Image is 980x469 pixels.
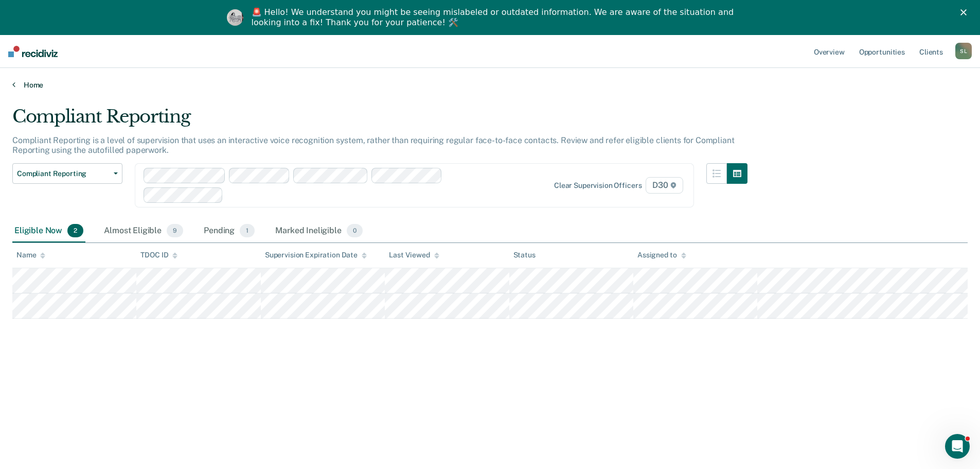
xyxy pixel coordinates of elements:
[12,163,122,184] button: Compliant Reporting
[646,177,683,194] span: D30
[167,224,183,237] span: 9
[12,135,734,155] p: Compliant Reporting is a level of supervision that uses an interactive voice recognition system, ...
[273,220,365,242] div: Marked Ineligible0
[12,220,85,242] div: Eligible Now2
[12,80,968,90] a: Home
[554,181,642,190] div: Clear supervision officers
[17,169,110,178] span: Compliant Reporting
[637,251,686,259] div: Assigned to
[67,224,83,237] span: 2
[347,224,363,237] span: 0
[513,251,536,259] div: Status
[227,9,243,26] img: Profile image for Kim
[16,251,45,259] div: Name
[945,434,970,459] iframe: Intercom live chat
[265,251,367,259] div: Supervision Expiration Date
[960,9,971,15] div: Close
[140,251,177,259] div: TDOC ID
[812,35,847,68] a: Overview
[917,35,945,68] a: Clients
[240,224,255,237] span: 1
[102,220,185,242] div: Almost Eligible9
[389,251,439,259] div: Last Viewed
[12,106,747,135] div: Compliant Reporting
[8,46,58,57] img: Recidiviz
[955,43,972,59] div: S L
[857,35,907,68] a: Opportunities
[252,7,737,28] div: 🚨 Hello! We understand you might be seeing mislabeled or outdated information. We are aware of th...
[955,43,972,59] button: SL
[202,220,257,242] div: Pending1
